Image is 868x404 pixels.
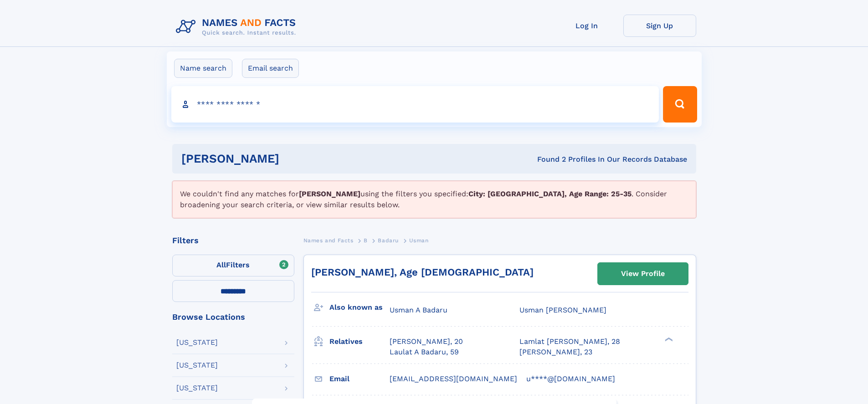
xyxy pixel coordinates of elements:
div: Filters [172,236,294,245]
a: Names and Facts [303,235,354,246]
label: Name search [174,59,232,78]
a: B [364,235,368,246]
div: [US_STATE] [176,384,218,392]
a: [PERSON_NAME], Age [DEMOGRAPHIC_DATA] [311,266,534,278]
h1: [PERSON_NAME] [181,153,408,164]
span: Usman [PERSON_NAME] [519,306,606,314]
a: Lamlat [PERSON_NAME], 28 [519,337,620,347]
div: [US_STATE] [176,339,218,346]
b: City: [GEOGRAPHIC_DATA], Age Range: 25-35 [468,189,632,198]
b: [PERSON_NAME] [299,189,360,198]
h3: Also known as [329,300,390,315]
div: Found 2 Profiles In Our Records Database [408,154,687,164]
a: Laulat A Badaru, 59 [390,347,459,357]
a: Log In [550,15,623,37]
div: [US_STATE] [176,362,218,369]
span: Usman [409,237,429,244]
span: All [216,261,226,269]
label: Email search [242,59,299,78]
a: Sign Up [623,15,696,37]
span: Badaru [378,237,399,244]
span: [EMAIL_ADDRESS][DOMAIN_NAME] [390,374,517,383]
div: View Profile [621,263,665,284]
h3: Relatives [329,334,390,349]
a: [PERSON_NAME], 20 [390,337,463,347]
input: search input [171,86,659,123]
a: View Profile [598,263,688,285]
label: Filters [172,255,294,276]
button: Search Button [663,86,697,123]
a: Badaru [378,235,399,246]
h3: Email [329,371,390,387]
span: B [364,237,368,244]
span: Usman A Badaru [390,306,447,314]
img: Logo Names and Facts [172,15,303,39]
a: [PERSON_NAME], 23 [519,347,592,357]
div: Browse Locations [172,313,294,321]
div: ❯ [663,337,673,343]
div: We couldn't find any matches for using the filters you specified: . Consider broadening your sear... [172,181,696,218]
